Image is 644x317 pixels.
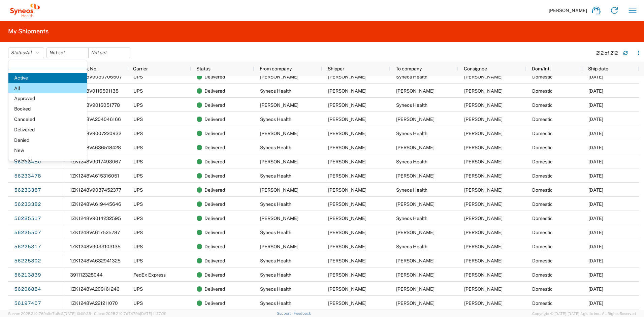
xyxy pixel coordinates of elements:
[588,286,603,292] span: 07/16/2025
[328,88,366,94] span: Ayman Abboud
[396,272,434,278] span: Claudia Galindo
[8,156,87,166] span: On Hold
[396,173,434,179] span: Marcy Duff
[532,258,553,263] span: Domestic
[328,117,366,122] span: Ayman Abboud
[14,185,41,195] a: 56233387
[133,74,143,80] span: UPS
[260,258,291,263] span: Syneos Health
[396,258,434,263] span: Mariah Sanchez
[133,102,143,108] span: UPS
[396,102,427,108] span: Syneos Health
[588,187,603,193] span: 07/18/2025
[70,145,121,150] span: 1ZK1248VA636518428
[204,211,225,225] span: Delivered
[396,117,434,122] span: Steve Pugliese
[260,187,298,193] span: Marci Adilman
[8,135,87,146] span: Denied
[328,131,366,136] span: Marc McDonald
[588,300,603,306] span: 07/16/2025
[588,272,603,278] span: 07/16/2025
[14,170,41,181] a: 56233478
[396,286,434,292] span: Roshan Singh
[260,300,291,306] span: Syneos Health
[532,131,553,136] span: Domestic
[133,272,166,278] span: FedEx Express
[464,117,503,122] span: Steve Pugliese
[328,201,366,207] span: Ayman Abboud
[532,216,553,221] span: Domestic
[14,213,41,224] a: 56225517
[260,230,291,235] span: Syneos Health
[588,244,603,249] span: 07/17/2025
[396,66,422,71] span: To company
[464,230,503,235] span: Marissa Kotkin
[70,173,119,179] span: 1ZK1248VA615316051
[204,240,225,254] span: Delivered
[26,50,32,55] span: All
[260,216,298,221] span: Marissa Kotkin
[14,270,41,280] a: 56213839
[532,159,553,164] span: Domestic
[204,155,225,169] span: Delivered
[464,74,503,80] span: Ayman Abboud
[260,286,291,292] span: Syneos Health
[464,145,503,150] span: Marc McDonald
[133,300,143,306] span: UPS
[70,286,120,292] span: 1ZK1248VA209161246
[464,173,503,179] span: Marcy Duff
[204,84,225,98] span: Delivered
[204,70,225,84] span: Delivered
[204,296,225,310] span: Delivered
[328,244,366,249] span: Mariah Sanchez
[70,74,122,80] span: 1ZK1248V9030706507
[532,244,553,249] span: Domestic
[8,73,87,83] span: Active
[14,227,41,238] a: 56225507
[549,7,587,13] span: [PERSON_NAME]
[133,66,148,71] span: Carrier
[532,145,553,150] span: Domestic
[204,254,225,268] span: Delivered
[464,286,503,292] span: Roshan Singh
[396,88,434,94] span: Shannon Marmo
[70,272,103,278] span: 391112328044
[70,216,121,221] span: 1ZK1248V9014232595
[588,102,603,108] span: 07/21/2025
[204,197,225,211] span: Delivered
[260,159,298,164] span: Marcy Duff
[396,244,427,249] span: Syneos Health
[588,88,603,94] span: 07/21/2025
[588,258,603,263] span: 07/17/2025
[8,114,87,125] span: Canceled
[396,131,427,136] span: Syneos Health
[133,88,143,94] span: UPS
[328,74,366,80] span: Shannon Marmo
[328,66,344,71] span: Shipper
[89,48,130,58] input: Not set
[8,104,87,114] span: Booked
[588,74,603,80] span: 07/21/2025
[14,199,41,210] a: 56233382
[70,88,119,94] span: 1ZK1248V0116591138
[70,187,121,193] span: 1ZK1248V9037452377
[532,300,553,306] span: Domestic
[204,183,225,197] span: Delivered
[204,225,225,240] span: Delivered
[133,258,143,263] span: UPS
[70,159,121,164] span: 1ZK1248V9017493067
[133,173,143,179] span: UPS
[464,300,503,306] span: Shelley Pope-Keitt
[464,66,487,71] span: Consignee
[588,117,603,122] span: 07/21/2025
[532,230,553,235] span: Domestic
[133,187,143,193] span: UPS
[260,66,292,71] span: From company
[464,258,503,263] span: Mariah Sanchez
[204,126,225,140] span: Delivered
[464,272,503,278] span: Claudia Galindo
[70,300,118,306] span: 1ZK1248VA221211070
[532,187,553,193] span: Domestic
[133,131,143,136] span: UPS
[204,112,225,126] span: Delivered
